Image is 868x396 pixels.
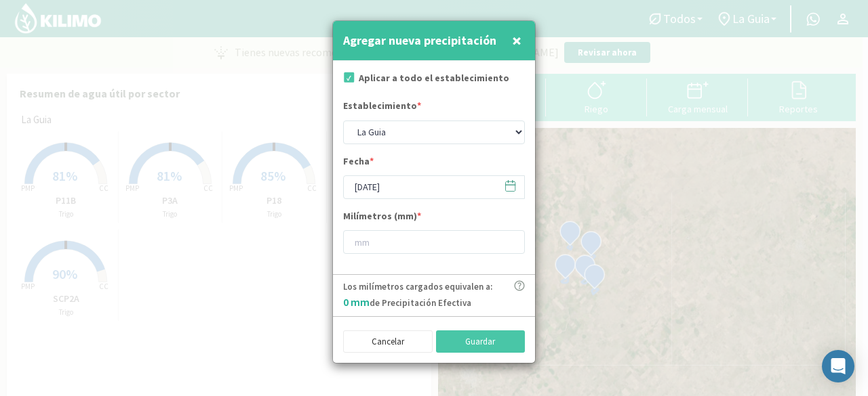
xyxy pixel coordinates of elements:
div: Open Intercom Messenger [822,350,854,382]
label: Milímetros (mm) [343,209,421,227]
span: 0 mm [343,295,370,309]
label: Fecha [343,154,374,172]
button: Guardar [436,330,526,353]
p: Los milímetros cargados equivalen a: de Precipitación Efectiva [343,280,492,310]
button: Close [509,27,525,54]
button: Cancelar [343,330,433,353]
span: × [512,29,521,51]
input: mm [343,230,525,254]
label: Aplicar a todo el establecimiento [359,71,509,85]
h4: Agregar nueva precipitación [343,31,496,50]
label: Establecimiento [343,99,421,116]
